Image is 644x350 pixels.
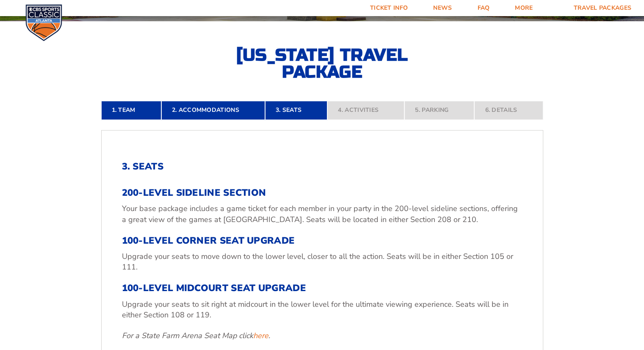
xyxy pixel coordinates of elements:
[122,161,522,172] h2: 3. Seats
[25,4,62,41] img: CBS Sports Classic
[122,299,522,320] p: Upgrade your seats to sit right at midcourt in the lower level for the ultimate viewing experienc...
[122,203,522,225] p: Your base package includes a game ticket for each member in your party in the 200-level sideline ...
[253,331,268,341] a: here
[161,101,265,119] a: 2. Accommodations
[122,251,522,272] p: Upgrade your seats to move down to the lower level, closer to all the action. Seats will be in ei...
[229,47,415,81] h2: [US_STATE] Travel Package
[122,331,270,341] em: For a State Farm Arena Seat Map click .
[122,235,522,246] h3: 100-Level Corner Seat Upgrade
[122,187,522,198] h3: 200-Level Sideline Section
[122,283,522,294] h3: 100-Level Midcourt Seat Upgrade
[101,101,161,119] a: 1. Team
